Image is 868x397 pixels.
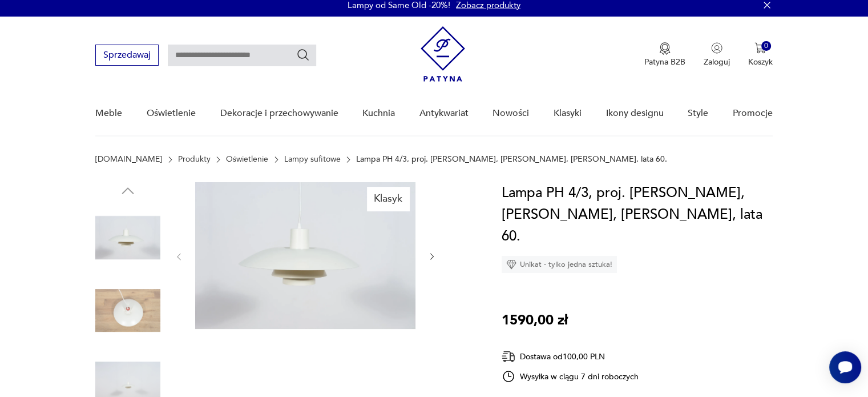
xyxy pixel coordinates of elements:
[733,91,773,135] a: Promocje
[711,42,722,54] img: Ikonka użytkownika
[748,57,773,67] p: Koszyk
[704,57,730,67] p: Zaloguj
[688,91,708,135] a: Style
[367,187,409,211] div: Klasyk
[659,42,671,55] img: Ikona medalu
[284,155,341,164] a: Lampy sufitowe
[502,350,515,364] img: Ikona dostawy
[362,91,395,135] a: Kuchnia
[502,370,639,383] div: Wysyłka w ciągu 7 dni roboczych
[178,155,211,164] a: Produkty
[506,259,516,270] img: Ikona diamentu
[644,42,685,67] a: Ikona medaluPatyna B2B
[220,91,338,135] a: Dekoracje i przechowywanie
[95,45,159,66] button: Sprzedawaj
[502,182,773,247] h1: Lampa PH 4/3, proj. [PERSON_NAME], [PERSON_NAME], [PERSON_NAME], lata 60.
[829,351,861,383] iframe: Smartsupp widget button
[147,91,196,135] a: Oświetlenie
[704,42,730,67] button: Zaloguj
[421,26,465,82] img: Patyna - sklep z meblami i dekoracjami vintage
[605,91,663,135] a: Ikony designu
[195,182,415,329] img: Zdjęcie produktu Lampa PH 4/3, proj. P. Henningsen, Louis Poulsen, Dania, lata 60.
[748,42,773,67] button: 0Koszyk
[761,41,771,51] div: 0
[226,155,268,164] a: Oświetlenie
[502,310,568,331] p: 1590,00 zł
[502,350,639,364] div: Dostawa od 100,00 PLN
[754,42,766,54] img: Ikona koszyka
[644,57,685,67] p: Patyna B2B
[356,155,667,164] p: Lampa PH 4/3, proj. [PERSON_NAME], [PERSON_NAME], [PERSON_NAME], lata 60.
[644,42,685,67] button: Patyna B2B
[95,91,122,135] a: Meble
[492,91,529,135] a: Nowości
[419,91,469,135] a: Antykwariat
[502,256,617,273] div: Unikat - tylko jedna sztuka!
[554,91,582,135] a: Klasyki
[95,155,162,164] a: [DOMAIN_NAME]
[95,52,159,60] a: Sprzedawaj
[95,278,160,343] img: Zdjęcie produktu Lampa PH 4/3, proj. P. Henningsen, Louis Poulsen, Dania, lata 60.
[95,205,160,270] img: Zdjęcie produktu Lampa PH 4/3, proj. P. Henningsen, Louis Poulsen, Dania, lata 60.
[296,48,310,62] button: Szukaj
